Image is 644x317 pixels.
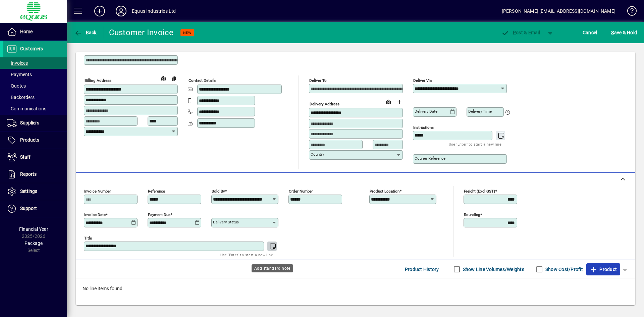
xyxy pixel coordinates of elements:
[252,264,293,272] div: Add standard note
[622,1,636,23] a: Knowledge Base
[413,78,432,83] mat-label: Deliver via
[212,189,225,194] mat-label: Sold by
[7,72,32,77] span: Payments
[415,156,445,161] mat-label: Courier Reference
[84,189,111,194] mat-label: Invoice number
[20,46,43,51] span: Customers
[586,263,620,275] button: Product
[502,6,615,16] div: [PERSON_NAME] [EMAIL_ADDRESS][DOMAIN_NAME]
[3,69,67,80] a: Payments
[3,80,67,92] a: Quotes
[309,78,327,83] mat-label: Deliver To
[581,27,599,39] button: Cancel
[20,189,37,194] span: Settings
[20,137,39,143] span: Products
[405,264,439,275] span: Product History
[110,5,132,17] button: Profile
[20,120,39,125] span: Suppliers
[501,30,540,35] span: ost & Email
[213,220,239,224] mat-label: Delivery status
[20,206,37,211] span: Support
[3,23,67,40] a: Home
[109,27,174,38] div: Customer Invoice
[609,27,639,39] button: Save & Hold
[498,27,543,39] button: Post & Email
[7,95,35,100] span: Backorders
[148,212,170,217] mat-label: Payment due
[20,154,31,160] span: Staff
[7,83,26,89] span: Quotes
[158,73,169,84] a: View on map
[74,30,97,35] span: Back
[3,115,67,131] a: Suppliers
[544,266,583,273] label: Show Cost/Profit
[464,189,495,194] mat-label: Freight (excl GST)
[3,149,67,166] a: Staff
[24,241,43,246] span: Package
[76,278,635,299] div: No line items found
[449,140,501,148] mat-hint: Use 'Enter' to start a new line
[3,183,67,200] a: Settings
[7,106,46,111] span: Communications
[468,109,492,114] mat-label: Delivery time
[3,200,67,217] a: Support
[394,97,405,107] button: Choose address
[590,264,617,275] span: Product
[84,236,92,241] mat-label: Title
[132,6,176,16] div: Equus Industries Ltd
[7,60,28,66] span: Invoices
[3,92,67,103] a: Backorders
[383,96,394,107] a: View on map
[183,31,192,35] span: NEW
[3,166,67,183] a: Reports
[20,171,37,177] span: Reports
[370,189,399,194] mat-label: Product location
[220,251,273,259] mat-hint: Use 'Enter' to start a new line
[20,29,33,34] span: Home
[413,125,434,130] mat-label: Instructions
[611,27,637,38] span: ave & Hold
[583,27,597,38] span: Cancel
[169,73,179,84] button: Copy to Delivery address
[611,30,614,35] span: S
[148,189,165,194] mat-label: Reference
[311,152,324,157] mat-label: Country
[462,266,524,273] label: Show Line Volumes/Weights
[415,109,437,114] mat-label: Delivery date
[402,263,442,275] button: Product History
[89,5,110,17] button: Add
[289,189,313,194] mat-label: Order number
[84,212,106,217] mat-label: Invoice date
[513,30,516,35] span: P
[3,132,67,149] a: Products
[67,27,104,39] app-page-header-button: Back
[464,212,480,217] mat-label: Rounding
[19,226,48,232] span: Financial Year
[3,103,67,114] a: Communications
[3,57,67,69] a: Invoices
[72,27,98,39] button: Back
